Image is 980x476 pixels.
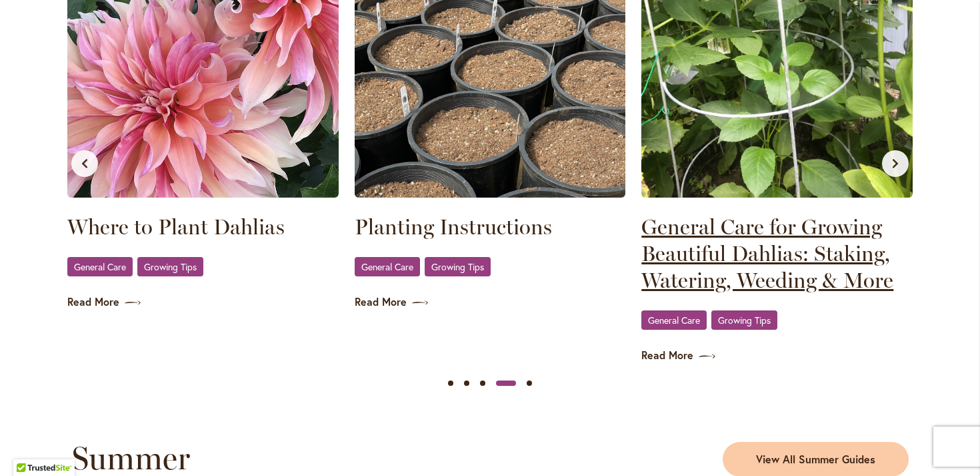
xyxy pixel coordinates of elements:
div: , [67,256,339,278]
a: Planting Instructions [355,214,626,240]
a: Growing Tips [711,310,777,330]
span: General Care [648,316,700,324]
div: , [641,310,913,332]
span: General Care [361,262,413,271]
a: General Care for Growing Beautiful Dahlias: Staking, Watering, Weeding & More [641,214,913,294]
a: Read More [641,348,913,363]
button: Slide 4 [496,375,516,391]
button: Previous slide [71,150,98,177]
a: General Care [641,310,707,330]
a: Growing Tips [137,257,203,276]
button: Slide 1 [443,375,459,391]
span: Growing Tips [431,262,484,271]
button: Slide 5 [521,375,537,391]
button: Slide 2 [459,375,475,391]
a: General Care [355,257,420,276]
button: Next slide [882,150,909,177]
span: General Care [74,262,126,271]
div: , [355,256,626,278]
a: Growing Tips [425,257,491,276]
a: Where to Plant Dahlias [67,214,339,240]
a: Read More [67,294,339,310]
span: Growing Tips [718,316,771,324]
span: Growing Tips [144,262,197,271]
a: General Care [67,257,133,276]
a: Read More [355,294,626,310]
button: Slide 3 [475,375,491,391]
